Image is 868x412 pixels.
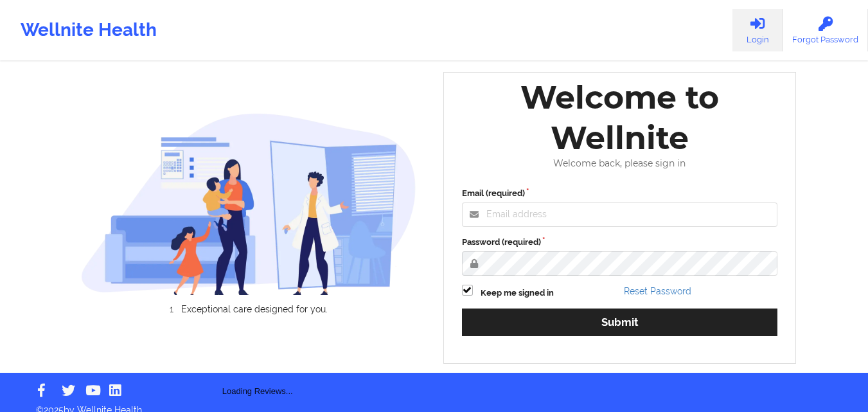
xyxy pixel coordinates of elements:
div: Loading Reviews... [81,336,434,398]
input: Email address [462,202,778,227]
img: wellnite-auth-hero_200.c722682e.png [81,112,416,294]
button: Submit [462,309,778,336]
a: Forgot Password [783,9,868,51]
div: Welcome back, please sign in [453,158,787,169]
li: Exceptional care designed for you. [93,304,416,314]
label: Keep me signed in [481,287,554,300]
label: Email (required) [462,187,778,200]
a: Reset Password [624,286,691,296]
a: Login [732,9,783,51]
label: Password (required) [462,236,778,249]
div: Welcome to Wellnite [453,77,787,158]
